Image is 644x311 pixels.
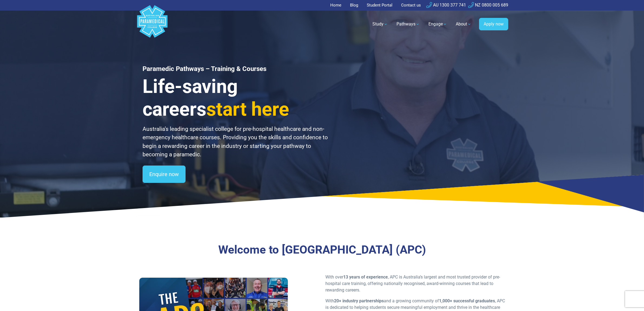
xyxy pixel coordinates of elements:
span: start here [206,98,289,120]
h1: Paramedic Pathways – Training & Courses [143,65,329,73]
a: AU 1300 377 741 [426,2,466,8]
a: NZ 0800 005 689 [468,2,508,8]
a: Pathways [393,17,423,32]
strong: 20+ industry partnerships [334,298,384,303]
p: With over , APC is Australia’s largest and most trusted provider of pre-hospital care training, o... [325,274,505,293]
a: Enquire now [143,166,186,183]
a: Australian Paramedical College [136,11,169,38]
strong: 13 years of experience [343,274,388,280]
h3: Life-saving careers [143,75,329,121]
h3: Welcome to [GEOGRAPHIC_DATA] (APC) [167,243,477,257]
strong: 1,000+ successful graduates [439,298,495,303]
a: Apply now [479,18,508,30]
a: Study [369,17,391,32]
a: Engage [425,17,450,32]
a: About [453,17,475,32]
p: Australia’s leading specialist college for pre-hospital healthcare and non-emergency healthcare c... [143,125,329,159]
